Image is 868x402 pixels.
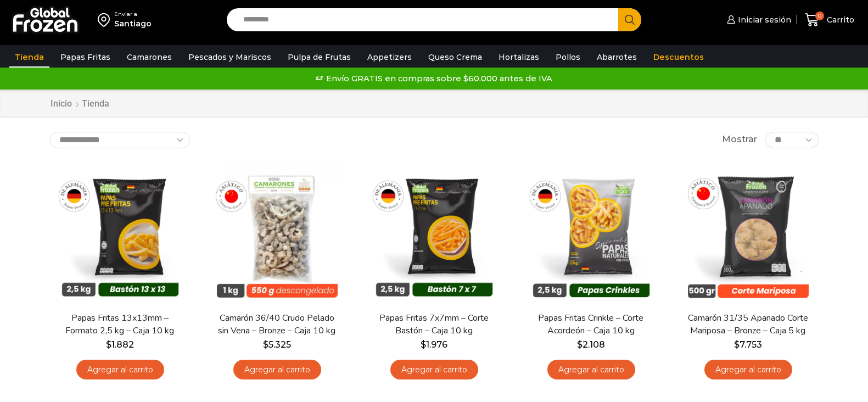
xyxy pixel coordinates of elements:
[282,47,356,68] a: Pulpa de Frutas
[547,360,635,380] a: Agregar al carrito: “Papas Fritas Crinkle - Corte Acordeón - Caja 10 kg”
[802,7,857,33] a: 0 Carrito
[824,14,854,25] span: Carrito
[423,47,488,68] a: Queso Crema
[57,312,183,337] a: Papas Fritas 13x13mm – Formato 2,5 kg – Caja 10 kg
[734,339,740,350] span: $
[550,47,586,68] a: Pollos
[493,47,545,68] a: Hortalizas
[591,47,642,68] a: Abarrotes
[214,312,340,337] a: Camarón 36/40 Crudo Pelado sin Vena – Bronze – Caja 10 kg
[421,339,447,350] bdi: 1.976
[98,10,114,29] img: address-field-icon.svg
[390,360,478,380] a: Agregar al carrito: “Papas Fritas 7x7mm - Corte Bastón - Caja 10 kg”
[734,339,762,350] bdi: 7.753
[724,9,791,31] a: Iniciar sesión
[50,132,190,148] select: Pedido de la tienda
[106,339,134,350] bdi: 1.882
[50,98,109,110] nav: Breadcrumb
[685,312,811,337] a: Camarón 31/35 Apanado Corte Mariposa – Bronze – Caja 5 kg
[577,339,583,350] span: $
[114,18,152,29] div: Santiago
[183,47,277,68] a: Pescados y Mariscos
[722,133,757,146] span: Mostrar
[735,14,791,25] span: Iniciar sesión
[50,98,72,110] a: Inicio
[263,339,268,350] span: $
[704,360,792,380] a: Agregar al carrito: “Camarón 31/35 Apanado Corte Mariposa - Bronze - Caja 5 kg”
[421,339,426,350] span: $
[362,47,417,68] a: Appetizers
[618,8,641,31] button: Search button
[82,98,109,109] h1: Tienda
[76,360,164,380] a: Agregar al carrito: “Papas Fritas 13x13mm - Formato 2,5 kg - Caja 10 kg”
[106,339,111,350] span: $
[263,339,291,350] bdi: 5.325
[371,312,497,337] a: Papas Fritas 7x7mm – Corte Bastón – Caja 10 kg
[55,47,116,68] a: Papas Fritas
[233,360,321,380] a: Agregar al carrito: “Camarón 36/40 Crudo Pelado sin Vena - Bronze - Caja 10 kg”
[121,47,177,68] a: Camarones
[114,10,152,18] div: Enviar a
[815,12,824,20] span: 0
[577,339,605,350] bdi: 2.108
[528,312,654,337] a: Papas Fritas Crinkle – Corte Acordeón – Caja 10 kg
[648,47,709,68] a: Descuentos
[9,47,49,68] a: Tienda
